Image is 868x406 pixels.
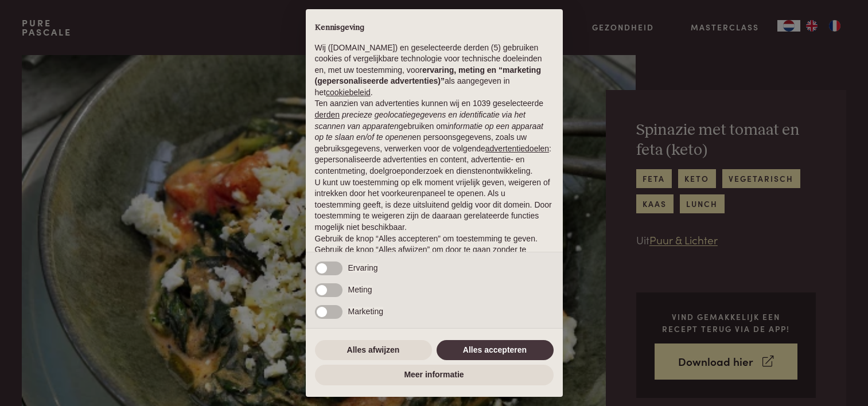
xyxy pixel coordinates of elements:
[315,340,432,361] button: Alles afwijzen
[315,122,544,142] em: informatie op een apparaat op te slaan en/of te openen
[348,263,378,272] span: Ervaring
[315,233,554,267] p: Gebruik de knop “Alles accepteren” om toestemming te geven. Gebruik de knop “Alles afwijzen” om d...
[348,285,372,294] span: Meting
[315,110,526,131] em: precieze geolocatiegegevens en identificatie via het scannen van apparaten
[315,110,340,121] button: derden
[315,98,554,177] p: Ten aanzien van advertenties kunnen wij en 1039 geselecteerde gebruiken om en persoonsgegevens, z...
[315,42,554,99] p: Wij ([DOMAIN_NAME]) en geselecteerde derden (5) gebruiken cookies of vergelijkbare technologie vo...
[485,143,549,155] button: advertentiedoelen
[326,88,371,97] a: cookiebeleid
[315,177,554,233] p: U kunt uw toestemming op elk moment vrijelijk geven, weigeren of intrekken door het voorkeurenpan...
[315,365,554,385] button: Meer informatie
[315,65,541,86] strong: ervaring, meting en “marketing (gepersonaliseerde advertenties)”
[437,340,554,361] button: Alles accepteren
[348,307,383,316] span: Marketing
[315,23,554,33] h2: Kennisgeving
